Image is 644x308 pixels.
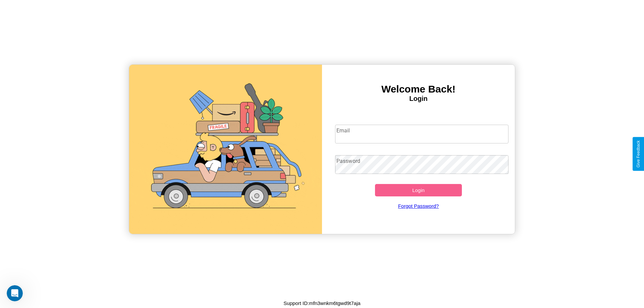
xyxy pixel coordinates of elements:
[332,196,505,215] a: Forgot Password?
[283,299,360,308] p: Support ID: mfn3wnkm6tgwd9t7aja
[7,285,23,301] iframe: Intercom live chat
[375,184,462,196] button: Login
[636,140,641,168] div: Give Feedback
[322,83,515,95] h3: Welcome Back!
[322,95,515,103] h4: Login
[129,65,322,234] img: gif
